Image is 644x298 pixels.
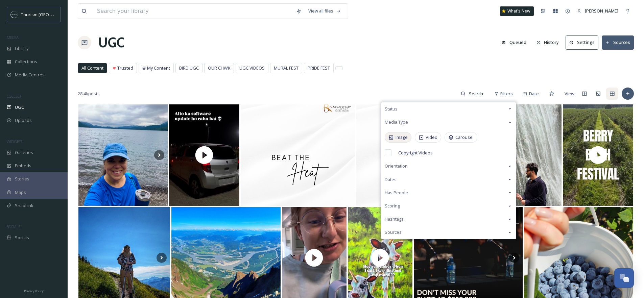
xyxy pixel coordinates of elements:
span: PRIDE FEST [308,65,330,71]
input: Search your library [94,4,293,19]
a: UGC [98,32,124,53]
img: Cultus Lake British Columbia Canada Oh Canada! I spent a wonderful few weeks in beautiful British... [78,104,168,206]
button: Settings [566,35,598,49]
button: History [533,36,563,49]
span: Scoring [385,203,400,209]
a: What's New [500,6,534,16]
span: Copyright Videos [398,150,433,156]
span: Has People [385,190,408,196]
span: Library [15,45,28,52]
a: Privacy Policy [24,287,44,295]
span: Carousel [455,134,474,141]
a: [PERSON_NAME] [574,4,622,18]
span: Galleries [15,149,33,156]
span: Sources [385,229,402,235]
span: MEDIA [7,35,19,40]
span: Video [426,134,437,141]
span: Tourism [GEOGRAPHIC_DATA] [21,11,81,18]
span: Socials [15,234,29,241]
span: 28.4k posts [78,91,100,97]
span: OUR CHWK [208,65,230,71]
span: [PERSON_NAME] [585,8,618,14]
span: All Content [81,65,103,71]
span: Image [396,134,408,141]
span: Uploads [15,117,32,124]
button: Queued [498,36,530,49]
span: Status [385,106,398,112]
span: Collections [15,58,37,65]
a: Settings [566,35,602,49]
a: View all files [305,4,344,18]
span: COLLECT [7,94,21,99]
span: Privacy Policy [24,289,44,293]
span: Maps [15,189,26,196]
span: My Content [147,65,170,71]
span: SnapLink [15,202,33,209]
span: MURAL FEST [274,65,299,71]
span: Media Centres [15,72,45,78]
img: OMNISEND%20Email%20Square%20Images%20.png [11,11,18,18]
span: BIRD UGC [179,65,199,71]
img: Waterfalls fall… but Rajputs rise⚔️ . . . #Rajputana #RajputBoy #RajputVibes #RajputPride #RoyalB... [472,104,562,206]
span: Media Type [385,119,408,125]
span: View: [565,91,575,97]
button: Sources [602,35,634,49]
span: Embeds [15,163,31,169]
span: WIDGETS [7,139,22,144]
span: Hashtags [385,216,404,222]
img: Beat the heat and hide out in our A/C and pamper yourself at the same time !! Our full list of se... [356,104,471,206]
span: UGC VIDEOS [239,65,265,71]
img: Beat the heat and hide out in our A/C and pamper yourself at the same time !! Our full list of se... [241,104,355,206]
a: Queued [498,36,533,49]
span: Orientation [385,163,408,169]
img: thumbnail [563,104,633,206]
span: UGC [15,104,24,110]
img: thumbnail [169,104,239,206]
span: Trusted [117,65,133,71]
span: Date [529,91,539,97]
input: Search [466,87,487,100]
span: SOCIALS [7,224,20,229]
span: Dates [385,176,397,183]
span: Stories [15,176,29,182]
button: Open Chat [614,268,634,288]
span: Filters [500,91,513,97]
a: History [533,36,566,49]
